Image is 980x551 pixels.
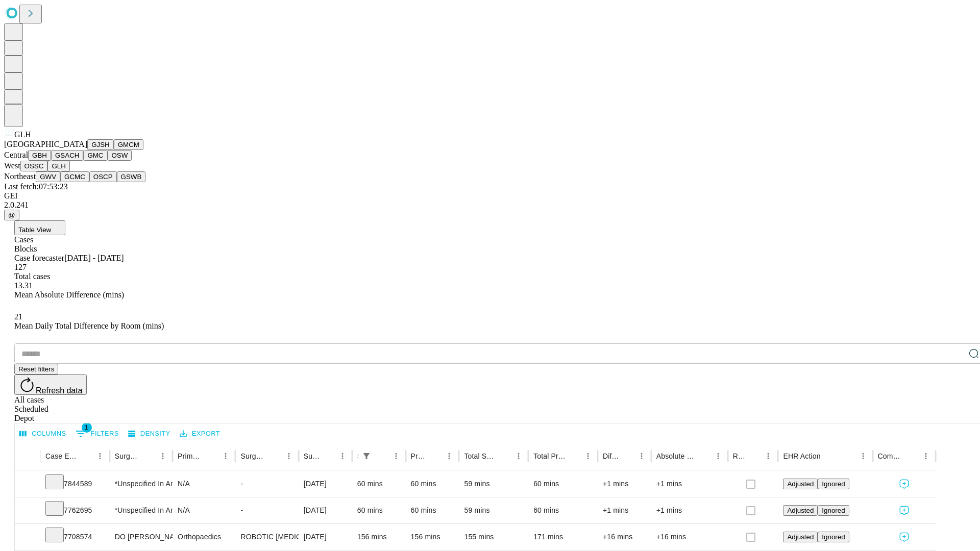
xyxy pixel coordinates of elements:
[533,497,593,523] div: 60 mins
[822,480,845,488] span: Ignored
[567,449,581,463] button: Sort
[79,449,93,463] button: Sort
[321,449,335,463] button: Sort
[4,182,68,191] span: Last fetch: 07:53:23
[783,452,820,460] div: EHR Action
[818,505,849,516] button: Ignored
[656,471,723,497] div: +1 mins
[115,452,140,460] div: Surgeon Name
[117,171,146,182] button: GSWB
[533,452,566,460] div: Total Predicted Duration
[711,449,725,463] button: Menu
[240,497,293,523] div: -
[108,150,132,161] button: OSW
[428,449,442,463] button: Sort
[178,452,203,460] div: Primary Service
[411,524,454,550] div: 156 mins
[282,449,296,463] button: Menu
[442,449,456,463] button: Menu
[240,471,293,497] div: -
[747,449,761,463] button: Sort
[464,452,496,460] div: Total Scheduled Duration
[14,263,27,271] span: 127
[357,524,401,550] div: 156 mins
[787,480,814,488] span: Adjusted
[14,290,124,299] span: Mean Absolute Difference (mins)
[357,497,401,523] div: 60 mins
[656,497,723,523] div: +1 mins
[4,201,976,210] div: 2.0.241
[178,471,230,497] div: N/A
[783,532,818,542] button: Adjusted
[87,139,114,150] button: GJSH
[878,452,903,460] div: Comments
[603,497,646,523] div: +1 mins
[4,140,87,148] span: [GEOGRAPHIC_DATA]
[73,425,121,442] button: Show filters
[45,524,105,550] div: 7708574
[603,524,646,550] div: +16 mins
[919,449,933,463] button: Menu
[20,529,35,546] button: Expand
[411,497,454,523] div: 60 mins
[14,220,65,235] button: Table View
[267,449,282,463] button: Sort
[697,449,711,463] button: Sort
[822,533,845,541] span: Ignored
[603,452,619,460] div: Difference
[204,449,218,463] button: Sort
[411,452,427,460] div: Predicted In Room Duration
[83,150,107,161] button: GMC
[45,452,78,460] div: Case Epic Id
[783,479,818,489] button: Adjusted
[335,449,350,463] button: Menu
[14,272,50,281] span: Total cases
[45,497,105,523] div: 7762695
[822,449,836,463] button: Sort
[20,161,48,171] button: OSSC
[126,426,173,442] button: Density
[14,281,33,290] span: 13.31
[240,524,293,550] div: ROBOTIC [MEDICAL_DATA] KNEE TOTAL
[36,386,83,395] span: Refresh data
[20,475,35,493] button: Expand
[304,524,347,550] div: [DATE]
[178,497,230,523] div: N/A
[787,507,814,514] span: Adjusted
[787,533,814,541] span: Adjusted
[89,171,117,182] button: OSCP
[115,471,167,497] div: *Unspecified In And Out Surgery Glh
[14,374,87,395] button: Refresh data
[464,471,523,497] div: 59 mins
[64,254,124,262] span: [DATE] - [DATE]
[14,130,31,139] span: GLH
[304,497,347,523] div: [DATE]
[4,151,28,159] span: Central
[18,226,51,234] span: Table View
[115,497,167,523] div: *Unspecified In And Out Surgery Glh
[656,524,723,550] div: +16 mins
[761,449,775,463] button: Menu
[240,452,266,460] div: Surgery Name
[36,171,60,182] button: GWV
[8,211,15,219] span: @
[620,449,634,463] button: Sort
[904,449,919,463] button: Sort
[114,139,143,150] button: GMCM
[20,502,35,520] button: Expand
[464,524,523,550] div: 155 mins
[411,471,454,497] div: 60 mins
[389,449,403,463] button: Menu
[4,161,20,170] span: West
[156,449,170,463] button: Menu
[497,449,511,463] button: Sort
[733,452,746,460] div: Resolved in EHR
[634,449,649,463] button: Menu
[581,449,595,463] button: Menu
[47,161,69,171] button: GLH
[533,471,593,497] div: 60 mins
[656,452,696,460] div: Absolute Difference
[115,524,167,550] div: DO [PERSON_NAME] [PERSON_NAME]
[82,422,92,433] span: 1
[304,452,320,460] div: Surgery Date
